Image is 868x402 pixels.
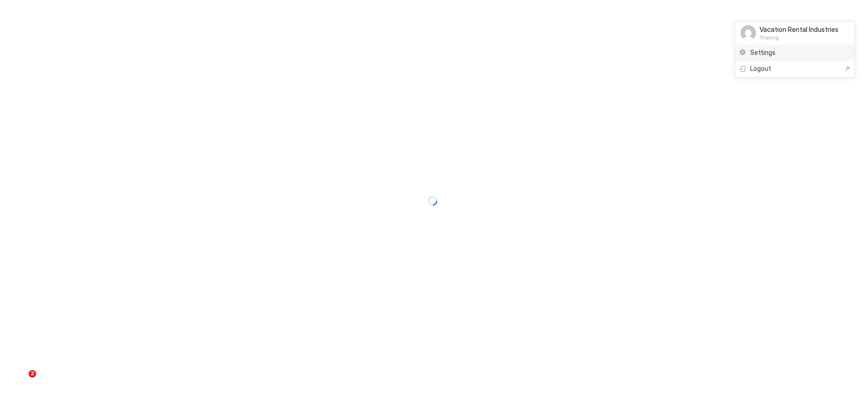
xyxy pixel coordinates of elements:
[29,370,36,378] span: 2
[750,64,771,73] span: Logout
[759,34,838,41] span: Trialing
[759,25,838,34] span: Vacation Rental Industries
[9,370,32,393] iframe: Intercom live chat
[750,48,775,57] span: Settings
